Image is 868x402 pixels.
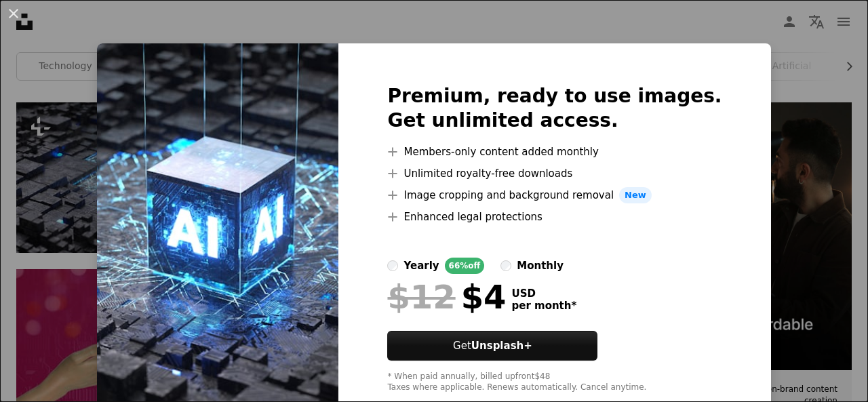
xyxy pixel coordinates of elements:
span: USD [511,287,576,300]
span: New [619,187,652,203]
strong: Unsplash+ [471,340,532,352]
li: Members-only content added monthly [387,144,722,160]
div: 66% off [445,258,485,274]
h2: Premium, ready to use images. Get unlimited access. [387,84,722,133]
input: monthly [500,260,511,271]
span: $12 [387,279,455,315]
li: Unlimited royalty-free downloads [387,165,722,182]
li: Enhanced legal protections [387,209,722,225]
button: GetUnsplash+ [387,331,597,361]
li: Image cropping and background removal [387,187,722,203]
div: monthly [517,258,564,274]
div: $4 [387,279,506,315]
div: yearly [403,258,439,274]
div: * When paid annually, billed upfront $48 Taxes where applicable. Renews automatically. Cancel any... [387,371,722,393]
span: per month * [511,300,576,312]
input: yearly66%off [387,260,398,271]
